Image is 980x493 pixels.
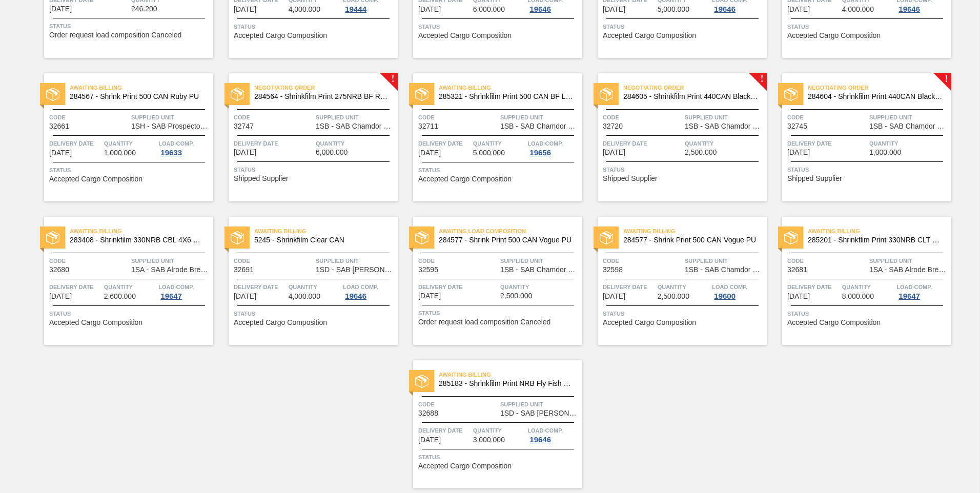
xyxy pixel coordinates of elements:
span: 10/13/2025 [418,436,441,444]
img: status [415,88,428,101]
span: 09/28/2025 [49,5,72,13]
span: Status [787,309,949,319]
span: Delivery Date [49,138,101,149]
span: Status [234,165,395,175]
span: 1SD - SAB Rosslyn Brewery [316,266,395,274]
span: 1SB - SAB Chamdor Brewery [316,122,395,130]
span: Quantity [289,282,341,292]
span: Code [418,112,498,122]
span: Status [603,22,764,32]
span: 10/10/2025 [49,149,72,157]
span: Quantity [473,138,525,149]
span: 32661 [49,122,69,130]
span: Supplied Unit [500,112,580,122]
span: Accepted Cargo Composition [49,319,142,326]
span: 1SB - SAB Chamdor Brewery [869,122,949,130]
span: 1SA - SAB Alrode Brewery [869,266,949,274]
span: 32720 [603,122,623,130]
span: Load Comp. [158,282,194,292]
span: Quantity [869,138,949,149]
span: Awaiting Load Composition [439,226,582,236]
a: statusAwaiting Billing283408 - Shrinkfilm 330NRB CBL 4X6 Booster 2Code32680Supplied Unit1SA - SAB... [29,217,213,345]
a: Load Comp.19646 [527,425,580,444]
a: !statusNegotiating Order284605 - Shrinkfilm Print 440CAN Black Crown G&DCode32720Supplied Unit1SB... [582,73,767,201]
span: 2,500.000 [658,293,689,300]
span: Code [49,112,129,122]
span: 32598 [603,266,623,274]
span: Accepted Cargo Composition [418,32,512,39]
div: 19444 [343,5,369,13]
span: Supplied Unit [685,256,764,266]
span: Delivery Date [787,282,840,292]
span: 4,000.000 [289,6,320,13]
span: 10/11/2025 [234,149,256,156]
span: 284577 - Shrink Print 500 CAN Vogue PU [439,236,574,244]
span: Status [49,21,211,31]
span: Quantity [842,282,894,292]
span: Supplied Unit [131,112,211,122]
span: 10/13/2025 [787,293,810,300]
span: 1SB - SAB Chamdor Brewery [685,122,764,130]
div: 19656 [527,149,553,157]
span: 32595 [418,266,438,274]
span: 5245 - Shrinkfilm Clear CAN [254,236,390,244]
span: 1SB - SAB Chamdor Brewery [500,266,580,274]
span: 4,000.000 [289,293,320,300]
img: status [231,88,244,101]
span: 285321 - Shrinkfilm Print 500 CAN BF Litchi PU 25 [439,93,574,100]
a: statusAwaiting Billing285201 - Shrinkflim Print 330NRB CLT PU 25Code32681Supplied Unit1SA - SAB A... [767,217,951,345]
span: Awaiting Billing [439,83,582,93]
span: Shipped Supplier [234,175,289,182]
img: status [46,88,59,101]
span: 32745 [787,122,807,130]
span: 1,000.000 [869,149,901,156]
span: Accepted Cargo Composition [418,175,512,183]
span: 1,000.000 [104,149,136,157]
span: Negotiating Order [808,83,951,93]
span: Quantity [104,282,156,292]
span: Status [234,22,395,32]
span: Supplied Unit [131,256,211,266]
img: status [600,231,613,244]
span: Awaiting Billing [623,226,767,236]
span: Delivery Date [49,282,101,292]
span: 10/13/2025 [418,292,441,300]
a: Load Comp.19647 [158,282,211,300]
a: statusAwaiting Billing285321 - Shrinkfilm Print 500 CAN BF Litchi PU 25Code32711Supplied Unit1SB ... [398,73,582,201]
span: 32688 [418,409,438,417]
span: 10/04/2025 [234,6,256,13]
span: 8,000.000 [842,293,874,300]
span: Awaiting Billing [70,226,213,236]
span: Code [418,399,498,409]
img: status [784,88,798,101]
span: Delivery Date [418,282,498,292]
span: Load Comp. [527,425,563,436]
span: Delivery Date [418,425,471,436]
span: 10/13/2025 [234,293,256,300]
span: Awaiting Billing [70,83,213,93]
span: Awaiting Billing [808,226,951,236]
span: Code [234,112,313,122]
span: 32711 [418,122,438,130]
span: 284577 - Shrink Print 500 CAN Vogue PU [623,236,759,244]
span: Supplied Unit [869,256,949,266]
a: statusAwaiting Billing5245 - Shrinkfilm Clear CANCode32691Supplied Unit1SD - SAB [PERSON_NAME]Del... [213,217,398,345]
span: Code [603,112,682,122]
span: 10/12/2025 [603,149,625,156]
span: 32691 [234,266,254,274]
span: 10/10/2025 [603,6,625,13]
span: 10/11/2025 [418,149,441,157]
span: 284567 - Shrink Print 500 CAN Ruby PU [70,93,205,100]
span: Supplied Unit [869,112,949,122]
span: Status [49,165,211,175]
span: Accepted Cargo Composition [234,319,327,326]
span: Supplied Unit [500,399,580,409]
span: 1SH - SAB Prospecton Brewery [131,122,211,130]
span: 2,500.000 [685,149,717,156]
span: 10/12/2025 [49,293,72,300]
span: 3,000.000 [473,436,505,444]
span: Accepted Cargo Composition [603,319,696,326]
div: 19646 [527,436,553,444]
span: Quantity [104,138,156,149]
span: Accepted Cargo Composition [787,319,881,326]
